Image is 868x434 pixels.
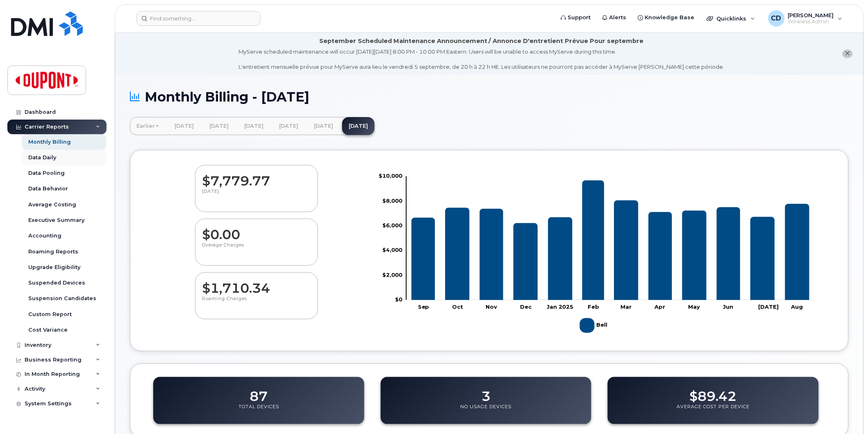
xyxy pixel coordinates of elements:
[239,404,279,418] p: Total Devices
[482,381,491,404] dd: 3
[382,271,402,278] tspan: $2,000
[418,304,429,310] tspan: Sep
[202,242,311,257] p: Overage Charges
[202,165,311,188] dd: $7,779.77
[319,37,644,45] div: September Scheduled Maintenance Announcement / Annonce D'entretient Prévue Pour septembre
[202,296,311,310] p: Roaming Charges
[677,404,750,418] p: Average Cost Per Device
[412,181,810,300] g: Bell
[759,304,779,310] tspan: [DATE]
[580,315,609,336] g: Legend
[203,117,235,135] a: [DATE]
[452,304,463,310] tspan: Oct
[461,404,512,418] p: No Usage Devices
[843,50,853,58] button: close notification
[723,304,734,310] tspan: Jun
[520,304,532,310] tspan: Dec
[688,304,700,310] tspan: May
[307,117,340,135] a: [DATE]
[382,247,402,253] tspan: $4,000
[588,304,600,310] tspan: Feb
[130,90,849,104] h1: Monthly Billing - [DATE]
[621,304,632,310] tspan: Mar
[342,117,375,135] a: [DATE]
[690,381,737,404] dd: $89.42
[395,296,402,303] tspan: $0
[382,197,402,204] tspan: $8,000
[202,273,311,296] dd: $1,710.34
[580,315,609,336] g: Bell
[382,222,402,229] tspan: $6,000
[239,48,725,71] div: MyServe scheduled maintenance will occur [DATE][DATE] 8:00 PM - 10:00 PM Eastern. Users will be u...
[202,219,311,242] dd: $0.00
[250,381,268,404] dd: 87
[379,173,815,337] g: Chart
[791,304,804,310] tspan: Aug
[654,304,666,310] tspan: Apr
[379,173,402,179] tspan: $10,000
[547,304,574,310] tspan: Jan 2025
[486,304,498,310] tspan: Nov
[238,117,270,135] a: [DATE]
[130,117,166,135] a: Earlier
[168,117,200,135] a: [DATE]
[273,117,305,135] a: [DATE]
[202,188,311,203] p: [DATE]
